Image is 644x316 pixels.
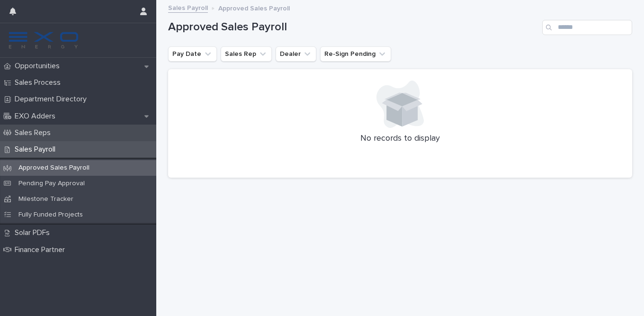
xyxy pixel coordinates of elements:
[8,31,80,50] img: FKS5r6ZBThi8E5hshIGi
[11,128,58,137] p: Sales Reps
[168,20,538,34] h1: Approved Sales Payroll
[11,180,92,188] p: Pending Pay Approval
[179,134,621,144] p: No records to display
[542,20,632,35] input: Search
[11,228,57,237] p: Solar PDFs
[11,164,97,172] p: Approved Sales Payroll
[11,245,72,254] p: Finance Partner
[11,62,67,71] p: Opportunities
[168,46,217,62] button: Pay Date
[221,46,272,62] button: Sales Rep
[11,195,81,203] p: Milestone Tracker
[320,46,391,62] button: Re-Sign Pending
[11,145,63,154] p: Sales Payroll
[11,78,68,87] p: Sales Process
[11,95,94,104] p: Department Directory
[11,211,90,219] p: Fully Funded Projects
[276,46,316,62] button: Dealer
[168,2,208,13] a: Sales Payroll
[11,112,63,121] p: EXO Adders
[218,2,290,13] p: Approved Sales Payroll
